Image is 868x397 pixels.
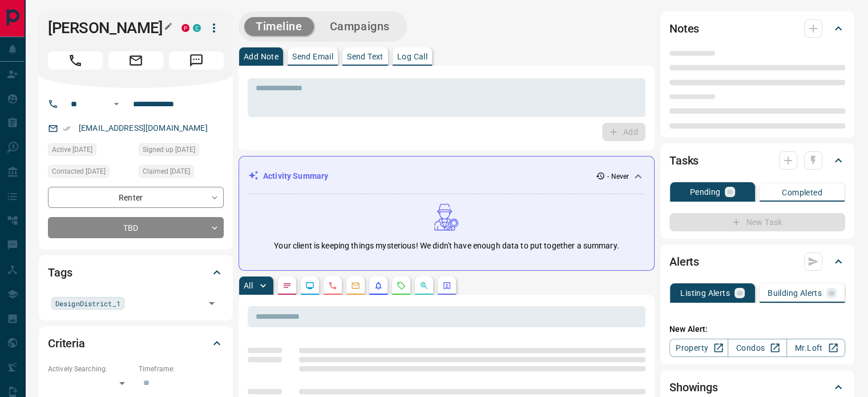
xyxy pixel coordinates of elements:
[48,143,133,159] div: Mon Feb 14 2022
[48,334,85,352] h2: Criteria
[669,19,699,38] h2: Notes
[79,123,208,133] a: [EMAIL_ADDRESS][DOMAIN_NAME]
[728,339,786,357] a: Condos
[48,19,164,37] h1: [PERSON_NAME]
[143,144,195,155] span: Signed up [DATE]
[110,97,123,111] button: Open
[351,281,360,290] svg: Emails
[669,248,845,275] div: Alerts
[139,143,224,159] div: Sun Nov 22 2020
[244,17,314,36] button: Timeline
[680,289,730,297] p: Listing Alerts
[108,51,163,70] span: Email
[768,289,822,297] p: Building Alerts
[48,259,224,286] div: Tags
[139,364,224,374] p: Timeframe:
[669,323,845,335] p: New Alert:
[48,187,224,208] div: Renter
[419,281,429,290] svg: Opportunities
[52,166,106,177] span: Contacted [DATE]
[669,147,845,174] div: Tasks
[48,364,133,374] p: Actively Searching:
[690,188,721,196] p: Pending
[782,189,822,197] p: Completed
[607,171,629,182] p: - Never
[442,281,451,290] svg: Agent Actions
[347,53,383,61] p: Send Text
[669,15,845,42] div: Notes
[48,51,103,70] span: Call
[48,165,133,181] div: Sun Nov 22 2020
[169,51,224,70] span: Message
[669,252,699,271] h2: Alerts
[55,298,120,309] span: DesignDistrict_1
[786,339,845,357] a: Mr.Loft
[669,339,728,357] a: Property
[669,378,718,396] h2: Showings
[244,53,278,61] p: Add Note
[374,281,383,290] svg: Listing Alerts
[397,53,427,61] p: Log Call
[397,281,406,290] svg: Requests
[48,330,224,357] div: Criteria
[282,281,292,290] svg: Notes
[248,166,645,187] div: Activity Summary- Never
[48,263,72,282] h2: Tags
[48,217,224,238] div: TBD
[669,151,699,170] h2: Tasks
[318,17,401,36] button: Campaigns
[263,170,328,182] p: Activity Summary
[52,144,92,155] span: Active [DATE]
[244,282,253,290] p: All
[143,166,190,177] span: Claimed [DATE]
[305,281,314,290] svg: Lead Browsing Activity
[274,240,619,252] p: Your client is keeping things mysterious! We didn't have enough data to put together a summary.
[328,281,337,290] svg: Calls
[193,24,201,32] div: condos.ca
[181,24,189,32] div: property.ca
[292,53,333,61] p: Send Email
[139,165,224,181] div: Sun Nov 22 2020
[204,295,220,311] button: Open
[63,125,71,133] svg: Email Verified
